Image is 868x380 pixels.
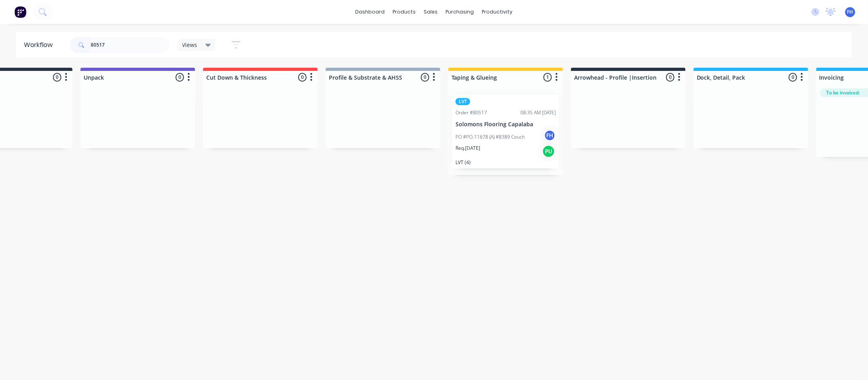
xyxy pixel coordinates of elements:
[827,89,860,96] span: To be invoiced:
[389,6,420,18] div: products
[452,95,559,168] div: LVTOrder #8051708:35 AM [DATE]Solomons Flooring CapalabaPO #PO-11678 (A) #8389 CouchFHReq.[DATE]P...
[456,98,470,105] div: LVT
[182,41,197,49] span: Views
[456,109,487,116] div: Order #80517
[14,6,26,18] img: Factory
[544,129,556,141] div: FH
[442,6,478,18] div: purchasing
[520,109,556,116] div: 08:35 AM [DATE]
[420,6,442,18] div: sales
[91,37,170,53] input: Search for orders...
[456,145,480,152] p: Req. [DATE]
[542,145,555,158] div: PU
[478,6,517,18] div: productivity
[456,121,556,128] p: Solomons Flooring Capalaba
[456,133,525,141] p: PO #PO-11678 (A) #8389 Couch
[352,6,389,18] a: dashboard
[847,8,853,16] span: FH
[24,40,57,50] div: Workflow
[456,159,556,165] p: LVT (4)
